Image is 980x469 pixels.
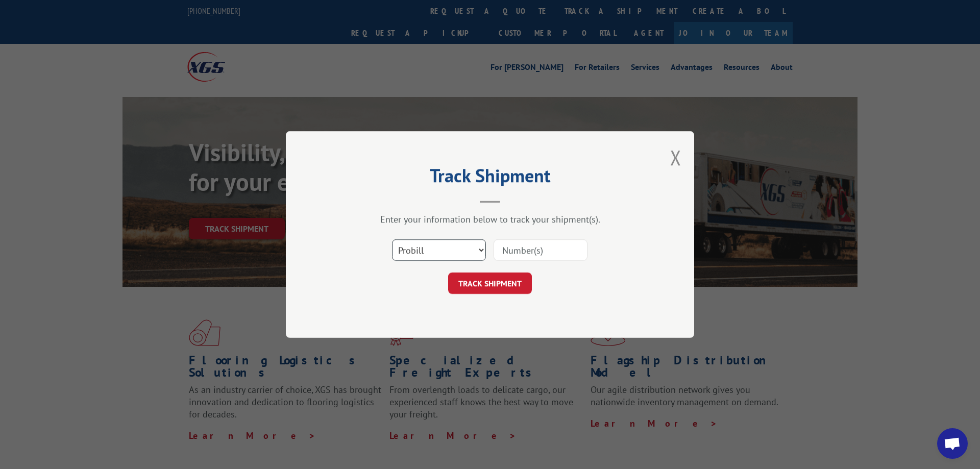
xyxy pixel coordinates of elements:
[337,168,643,188] h2: Track Shipment
[448,273,532,294] button: TRACK SHIPMENT
[670,144,681,171] button: Close modal
[937,428,968,459] div: Open chat
[337,213,643,225] div: Enter your information below to track your shipment(s).
[494,239,587,261] input: Number(s)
